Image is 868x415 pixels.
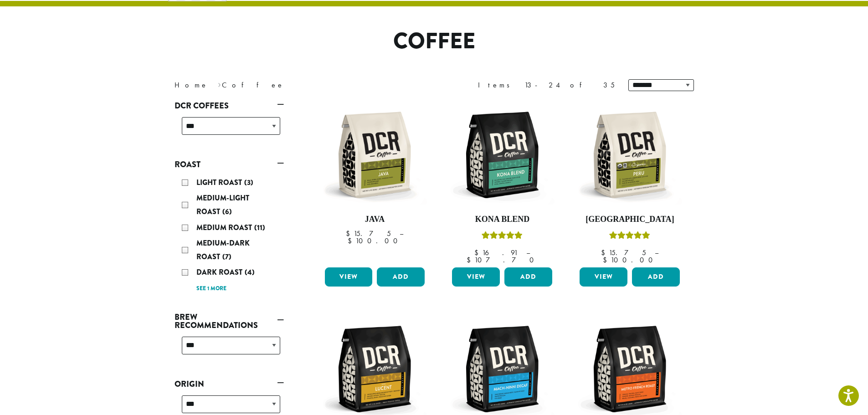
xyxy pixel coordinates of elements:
div: Brew Recommendations [175,333,284,365]
span: Dark Roast [196,267,245,277]
span: $ [346,229,354,238]
bdi: 16.91 [474,248,518,257]
div: Items 13-24 of 35 [478,80,615,91]
bdi: 15.75 [601,248,646,257]
img: DCR-12oz-FTO-Peru-Stock-scaled.png [577,102,682,207]
span: (11) [254,222,265,233]
a: Roast [175,157,284,172]
a: View [452,267,500,287]
h1: Coffee [168,28,701,55]
button: Add [377,267,425,287]
a: View [580,267,627,287]
a: See 1 more [196,284,226,293]
div: Rated 4.83 out of 5 [609,230,650,244]
nav: Breadcrumb [175,80,421,91]
span: (7) [222,251,231,262]
img: DCR-12oz-Kona-Blend-Stock-scaled.png [450,102,555,207]
bdi: 15.75 [346,229,391,238]
a: Home [175,80,208,90]
img: DCR-12oz-Java-Stock-scaled.png [322,102,427,207]
a: DCR Coffees [175,98,284,113]
bdi: 100.00 [348,236,402,246]
button: Add [632,267,680,287]
span: (4) [245,267,255,277]
span: Light Roast [196,177,244,188]
span: $ [467,255,474,265]
span: – [400,229,403,238]
div: Roast [175,172,284,298]
span: Medium-Light Roast [196,193,249,217]
span: $ [601,248,609,257]
a: View [325,267,373,287]
button: Add [504,267,552,287]
div: DCR Coffees [175,113,284,146]
h4: Java [323,215,427,225]
span: $ [348,236,355,246]
h4: Kona Blend [450,215,555,225]
span: Medium-Dark Roast [196,238,250,262]
span: (6) [222,206,232,217]
span: › [218,77,221,91]
a: Origin [175,376,284,392]
a: Kona BlendRated 5.00 out of 5 [450,102,555,264]
span: Medium Roast [196,222,254,233]
a: Brew Recommendations [175,309,284,333]
bdi: 107.70 [467,255,538,265]
span: – [655,248,658,257]
span: – [526,248,530,257]
span: $ [603,255,611,265]
bdi: 100.00 [603,255,657,265]
a: Java [323,102,427,264]
a: [GEOGRAPHIC_DATA]Rated 4.83 out of 5 [577,102,682,264]
h4: [GEOGRAPHIC_DATA] [577,215,682,225]
div: Rated 5.00 out of 5 [482,230,523,244]
span: $ [474,248,482,257]
span: (3) [244,177,253,188]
